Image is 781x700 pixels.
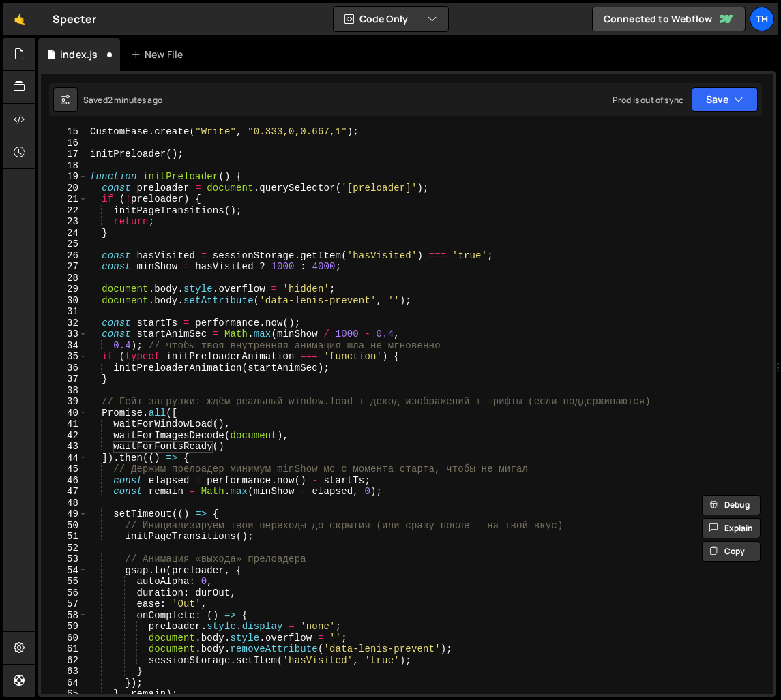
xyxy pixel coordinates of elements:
div: 47 [41,486,87,498]
button: Copy [702,541,761,562]
div: 48 [41,498,87,509]
div: 22 [41,205,87,217]
div: 50 [41,520,87,532]
div: 16 [41,138,87,149]
div: 45 [41,463,87,475]
div: 54 [41,565,87,577]
div: 2 minutes ago [108,94,162,106]
a: 🤙 [3,3,36,35]
div: 29 [41,284,87,295]
div: 56 [41,588,87,599]
div: 24 [41,228,87,239]
div: 26 [41,250,87,262]
div: 20 [41,183,87,194]
div: 18 [41,160,87,172]
a: Th [750,7,774,31]
div: 39 [41,396,87,408]
div: 38 [41,385,87,397]
div: 63 [41,666,87,678]
div: 35 [41,351,87,363]
div: 42 [41,430,87,442]
button: Save [692,87,758,112]
div: 33 [41,329,87,340]
div: 19 [41,171,87,183]
div: 36 [41,363,87,374]
div: 43 [41,441,87,453]
div: 60 [41,633,87,644]
div: Prod is out of sync [613,94,683,106]
div: 17 [41,149,87,160]
div: 30 [41,295,87,307]
div: 32 [41,318,87,329]
div: Specter [53,11,96,27]
div: 23 [41,216,87,228]
div: 58 [41,610,87,622]
div: index.js [60,48,98,61]
div: 44 [41,453,87,464]
div: 62 [41,655,87,667]
div: 55 [41,576,87,588]
div: 57 [41,598,87,610]
div: 61 [41,643,87,655]
div: 15 [41,126,87,138]
div: 34 [41,340,87,352]
div: 49 [41,508,87,520]
div: 65 [41,688,87,700]
div: 31 [41,306,87,318]
div: 37 [41,374,87,385]
div: 51 [41,531,87,543]
div: 59 [41,621,87,633]
div: New File [131,48,188,61]
button: Explain [702,518,761,538]
div: 64 [41,678,87,689]
div: 52 [41,543,87,554]
div: Saved [83,94,162,106]
div: 27 [41,261,87,273]
div: 25 [41,239,87,250]
button: Code Only [334,7,448,31]
div: 53 [41,553,87,565]
div: 41 [41,419,87,430]
div: 40 [41,408,87,419]
div: 21 [41,194,87,205]
div: 28 [41,273,87,284]
a: Connected to Webflow [592,7,746,31]
div: 46 [41,475,87,487]
button: Debug [702,495,761,515]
